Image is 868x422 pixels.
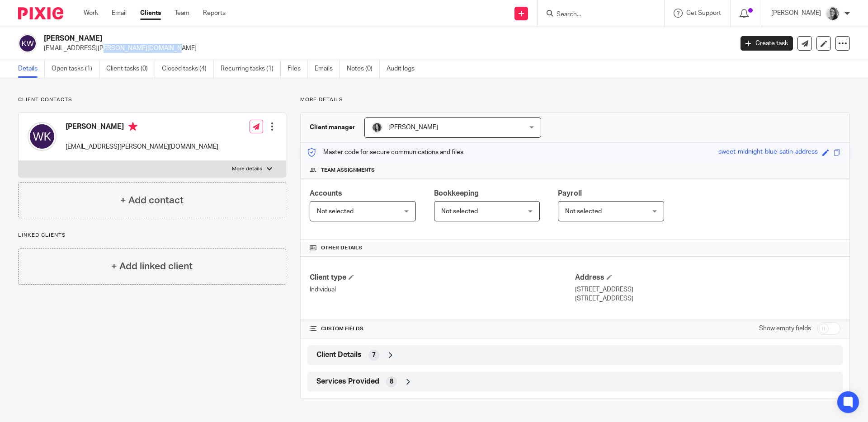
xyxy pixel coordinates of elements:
[388,124,438,131] span: [PERSON_NAME]
[556,11,637,19] input: Search
[307,148,463,157] p: Master code for secure communications and files
[300,96,850,103] p: More details
[106,60,155,78] a: Client tasks (0)
[558,190,582,197] span: Payroll
[18,232,286,239] p: Linked clients
[111,259,193,273] h4: + Add linked client
[175,9,189,18] a: Team
[347,60,380,78] a: Notes (0)
[310,273,575,282] h4: Client type
[288,60,308,78] a: Files
[310,190,342,197] span: Accounts
[321,167,375,174] span: Team assignments
[140,9,161,18] a: Clients
[316,377,379,386] span: Services Provided
[310,325,575,333] h4: CUSTOM FIELDS
[718,147,818,158] div: sweet-midnight-blue-satin-address
[434,190,479,197] span: Bookkeeping
[44,44,727,53] p: [EMAIL_ADDRESS][PERSON_NAME][DOMAIN_NAME]
[686,10,721,16] span: Get Support
[575,273,840,282] h4: Address
[203,9,226,18] a: Reports
[316,350,362,360] span: Client Details
[310,285,575,294] p: Individual
[120,193,184,207] h4: + Add contact
[84,9,98,18] a: Work
[52,60,99,78] a: Open tasks (1)
[826,6,840,21] img: IMG-0056.JPG
[771,9,821,18] p: [PERSON_NAME]
[372,122,382,133] img: brodie%203%20small.jpg
[372,351,376,360] span: 7
[221,60,281,78] a: Recurring tasks (1)
[575,285,840,294] p: [STREET_ADDRESS]
[390,377,393,386] span: 8
[565,208,602,215] span: Not selected
[741,36,793,51] a: Create task
[66,142,218,151] p: [EMAIL_ADDRESS][PERSON_NAME][DOMAIN_NAME]
[44,34,590,43] h2: [PERSON_NAME]
[232,165,262,173] p: More details
[387,60,421,78] a: Audit logs
[759,324,811,333] label: Show empty fields
[128,122,137,131] i: Primary
[28,122,57,151] img: svg%3E
[310,123,355,132] h3: Client manager
[18,34,37,53] img: svg%3E
[18,7,63,19] img: Pixie
[18,96,286,103] p: Client contacts
[315,60,340,78] a: Emails
[18,60,45,78] a: Details
[317,208,354,215] span: Not selected
[112,9,127,18] a: Email
[575,294,840,303] p: [STREET_ADDRESS]
[66,122,218,133] h4: [PERSON_NAME]
[162,60,214,78] a: Closed tasks (4)
[321,244,362,252] span: Other details
[441,208,478,215] span: Not selected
